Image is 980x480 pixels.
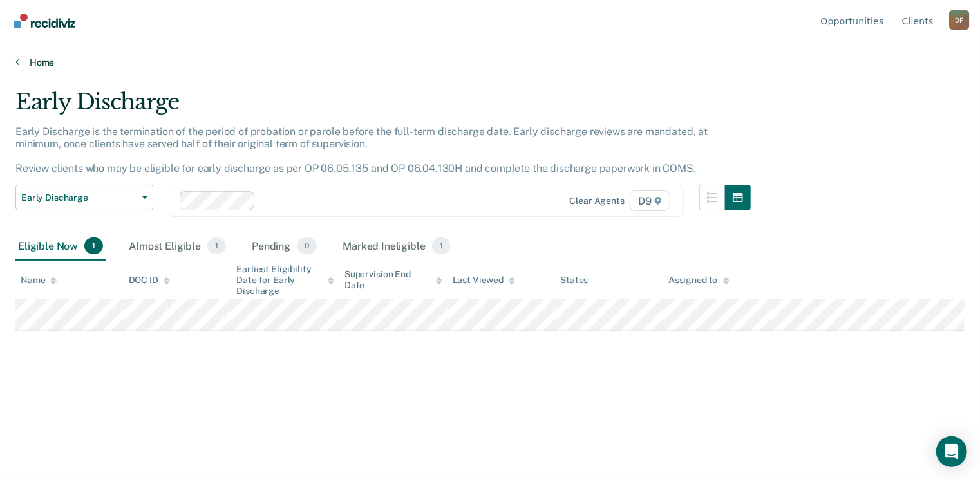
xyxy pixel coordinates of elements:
[84,237,103,254] span: 1
[15,185,153,210] button: Early Discharge
[936,436,967,467] div: Open Intercom Messenger
[126,232,229,261] div: Almost Eligible1
[949,10,970,30] div: D F
[15,57,965,68] a: Home
[129,275,170,286] div: DOC ID
[14,14,75,28] img: Recidiviz
[249,232,319,261] div: Pending0
[236,264,334,296] div: Earliest Eligibility Date for Early Discharge
[297,237,317,254] span: 0
[207,237,226,254] span: 1
[344,269,442,291] div: Supervision End Date
[949,10,970,30] button: Profile dropdown button
[453,275,515,286] div: Last Viewed
[15,89,751,125] div: Early Discharge
[560,275,588,286] div: Status
[432,237,451,254] span: 1
[21,275,57,286] div: Name
[15,232,106,261] div: Eligible Now1
[21,192,137,203] span: Early Discharge
[340,232,453,261] div: Marked Ineligible1
[668,275,729,286] div: Assigned to
[570,196,625,207] div: Clear agents
[630,190,670,211] span: D9
[15,125,708,175] p: Early Discharge is the termination of the period of probation or parole before the full-term disc...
